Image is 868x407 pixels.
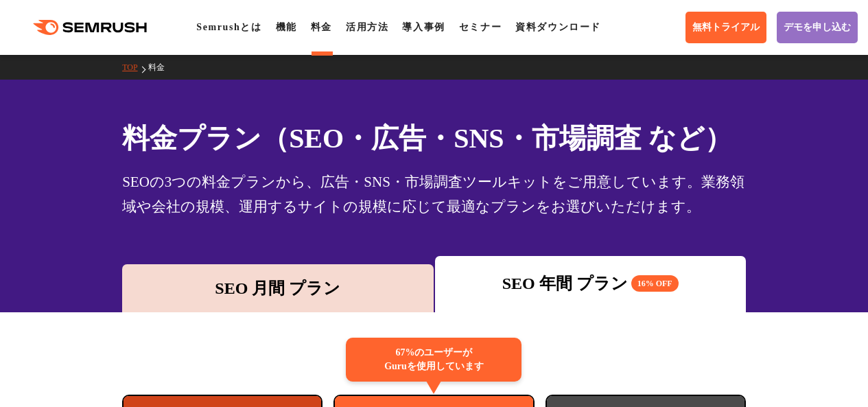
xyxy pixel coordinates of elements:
a: 料金 [148,62,175,72]
a: 資料ダウンロード [515,22,601,32]
a: 機能 [276,22,297,32]
a: デモを申し込む [777,12,858,43]
a: TOP [122,62,148,72]
div: SEO 月間 プラン [129,276,426,301]
div: 67%のユーザーが Guruを使用しています [346,338,521,382]
a: Semrushとは [196,22,261,32]
span: デモを申し込む [784,21,851,34]
div: SEO 年間 プラン [442,271,739,296]
span: 16% OFF [631,275,679,292]
h1: 料金プラン（SEO・広告・SNS・市場調査 など） [122,118,746,159]
a: 活用方法 [346,22,388,32]
a: 料金 [311,22,332,32]
a: 無料トライアル [685,12,766,43]
div: SEOの3つの料金プランから、広告・SNS・市場調査ツールキットをご用意しています。業務領域や会社の規模、運用するサイトの規模に応じて最適なプランをお選びいただけます。 [122,170,746,219]
a: セミナー [459,22,502,32]
a: 導入事例 [402,22,445,32]
span: 無料トライアル [692,21,760,34]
